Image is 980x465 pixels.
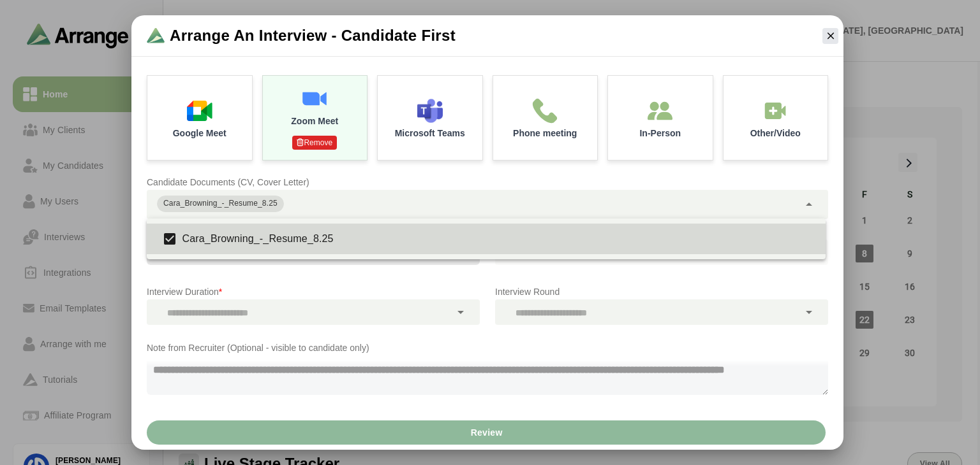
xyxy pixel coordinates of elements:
[291,117,338,125] p: Zoom Meet
[495,284,828,299] p: Interview Round
[147,340,828,355] p: Note from Recruiter (Optional - visible to candidate only)
[163,197,278,210] div: Cara_Browning_-_Resume_8.25
[639,129,681,138] p: In-Person
[147,175,828,190] p: Candidate Documents (CV, Cover Letter)
[513,129,577,138] p: Phone meeting
[182,231,815,247] div: Cara_Browning_-_Resume_8.25
[170,25,456,46] span: Arrange an Interview - Candidate First
[532,98,558,124] img: Phone meeting
[292,136,337,150] p: Remove Authentication
[302,86,327,111] img: Zoom Meet
[147,284,480,299] p: Interview Duration
[762,98,788,124] img: In-Person
[417,98,443,124] img: Microsoft Teams
[395,129,465,138] p: Microsoft Teams
[187,98,212,124] img: Google Meet
[173,129,226,138] p: Google Meet
[648,98,673,124] img: In-Person
[750,129,801,138] p: Other/Video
